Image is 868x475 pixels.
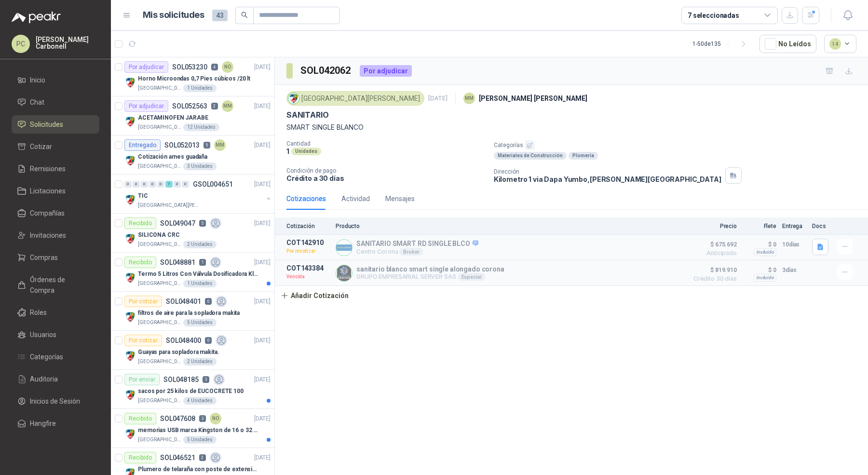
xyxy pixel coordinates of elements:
[254,336,271,345] p: [DATE]
[222,61,233,73] div: NO
[124,350,136,362] img: Company Logo
[124,233,136,244] img: Company Logo
[138,309,240,318] p: filtros de aire para la sopladora makita
[254,297,271,306] p: [DATE]
[124,452,156,463] div: Recibido
[172,64,207,70] p: SOL053230
[183,280,217,287] div: 1 Unidades
[30,252,58,263] span: Compras
[286,167,486,174] p: Condición de pago
[138,436,181,444] p: [GEOGRAPHIC_DATA][PERSON_NAME]
[286,122,856,133] p: SMART SINGLE BLANCO
[157,181,164,188] div: 0
[30,396,80,407] span: Inicios de Sesión
[336,223,683,230] p: Producto
[164,142,200,149] p: SOL052013
[183,163,217,170] div: 3 Unidades
[111,253,274,292] a: RecibidoSOL0488811[DATE] Company LogoTermo 5 Litros Con Válvula Dosificadora Klimber[GEOGRAPHIC_D...
[160,259,195,266] p: SOL048881
[138,84,181,92] p: [GEOGRAPHIC_DATA][PERSON_NAME]
[138,202,199,209] p: [GEOGRAPHIC_DATA][PERSON_NAME]
[138,426,258,435] p: memorias USB marca Kingston de 16 o 32 Gb
[124,413,156,424] div: Recibido
[12,71,99,89] a: Inicio
[30,119,63,130] span: Solicitudes
[463,93,475,104] div: MM
[30,274,90,296] span: Órdenes de Compra
[12,182,99,200] a: Licitaciones
[174,181,181,188] div: 0
[286,264,330,272] p: COT143384
[124,257,156,268] div: Recibido
[336,240,352,256] img: Company Logo
[149,181,156,188] div: 0
[124,155,136,166] img: Company Logo
[275,286,354,305] button: Añadir Cotización
[12,137,99,156] a: Cotizar
[183,241,217,248] div: 2 Unidades
[689,239,737,250] span: $ 675.692
[211,64,218,70] p: 4
[183,397,217,405] div: 4 Unidades
[183,319,217,326] div: 5 Unidades
[12,348,99,366] a: Categorías
[30,75,45,85] span: Inicio
[138,358,181,366] p: [GEOGRAPHIC_DATA][PERSON_NAME]
[300,63,352,78] h3: SOL042062
[12,12,61,23] img: Logo peakr
[688,10,739,21] div: 7 seleccionadas
[138,280,181,287] p: [GEOGRAPHIC_DATA][PERSON_NAME]
[286,193,326,204] div: Cotizaciones
[356,265,504,273] p: sanitario blanco smart single alongado corona
[199,259,206,266] p: 1
[12,303,99,322] a: Roles
[124,296,162,307] div: Por cotizar
[111,136,274,175] a: EntregadoSOL0520135MM[DATE] Company LogoCotización arnes guadaña[GEOGRAPHIC_DATA][PERSON_NAME]3 U...
[138,152,207,162] p: Cotización arnes guadaña
[689,276,737,282] span: Crédito 30 días
[286,147,289,155] p: 1
[689,264,737,276] span: $ 819.910
[12,414,99,433] a: Hangfire
[399,248,423,256] div: Broker
[138,348,219,357] p: Guayas para sopladora makita.
[111,214,274,253] a: RecibidoSOL0490475[DATE] Company LogoSILICONA CRC[GEOGRAPHIC_DATA][PERSON_NAME]2 Unidades
[286,174,486,182] p: Crédito a 30 días
[163,376,199,383] p: SOL048185
[203,376,209,383] p: 3
[199,220,206,227] p: 5
[111,409,274,448] a: RecibidoSOL0476083NO[DATE] Company Logomemorias USB marca Kingston de 16 o 32 Gb[GEOGRAPHIC_DATA]...
[286,239,330,246] p: COT142910
[341,193,370,204] div: Actividad
[138,270,258,279] p: Termo 5 Litros Con Válvula Dosificadora Klimber
[360,65,412,77] div: Por adjudicar
[291,148,321,155] div: Unidades
[286,246,330,256] p: Por recotizar
[458,273,486,281] div: Especial
[124,77,136,88] img: Company Logo
[286,140,486,147] p: Cantidad
[124,217,156,229] div: Recibido
[782,223,806,230] p: Entrega
[30,307,47,318] span: Roles
[12,160,99,178] a: Remisiones
[138,387,244,396] p: sacos por 25 kilos de EUCOCRETE 100
[138,123,181,131] p: [GEOGRAPHIC_DATA][PERSON_NAME]
[124,139,161,151] div: Entregado
[160,415,195,422] p: SOL047608
[824,35,857,53] button: 14
[183,123,219,131] div: 12 Unidades
[124,389,136,401] img: Company Logo
[336,265,352,281] img: Company Logo
[183,84,217,92] div: 1 Unidades
[356,273,504,281] p: GRUPO EMPRESARIAL SERVER SAS
[12,35,30,53] div: PC
[286,91,424,106] div: [GEOGRAPHIC_DATA][PERSON_NAME]
[254,375,271,384] p: [DATE]
[133,181,140,188] div: 0
[356,240,478,248] p: SANITARIO SMART RD SINGLE BLCO
[124,311,136,323] img: Company Logo
[124,335,162,346] div: Por cotizar
[12,271,99,299] a: Órdenes de Compra
[288,93,299,104] img: Company Logo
